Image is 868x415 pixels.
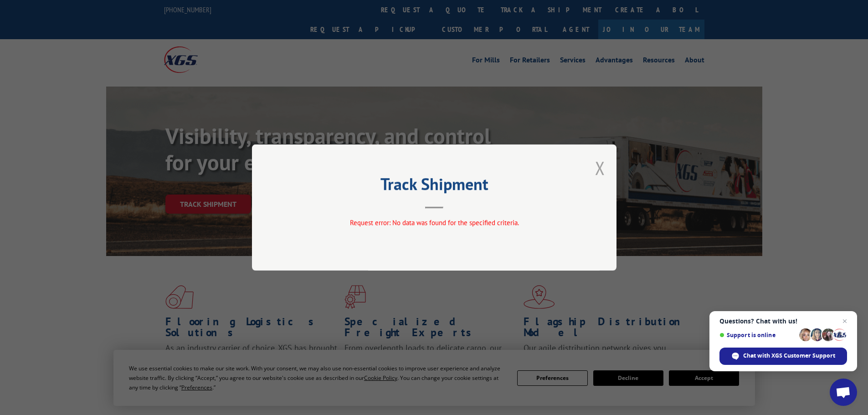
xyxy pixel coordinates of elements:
span: Request error: No data was found for the specified criteria. [349,218,519,227]
span: Support is online [719,332,796,338]
span: Chat with XGS Customer Support [743,352,835,360]
button: Close modal [595,156,605,180]
span: Close chat [839,316,850,327]
div: Open chat [830,379,857,406]
h2: Track Shipment [298,178,571,195]
span: Questions? Chat with us! [719,318,847,325]
div: Chat with XGS Customer Support [719,348,847,365]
